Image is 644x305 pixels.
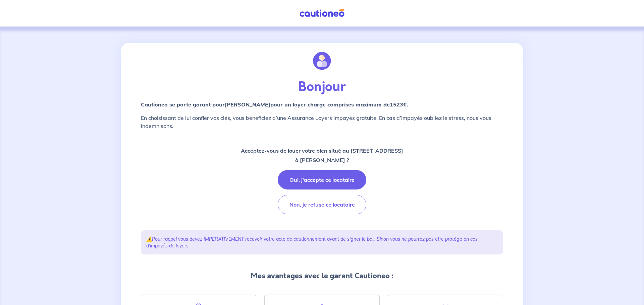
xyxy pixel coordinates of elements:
img: Cautioneo [297,9,347,17]
p: Acceptez-vous de louer votre bien situé au [STREET_ADDRESS] à [PERSON_NAME] ? [241,146,403,165]
em: 1523€ [390,101,407,108]
em: [PERSON_NAME] [225,101,270,108]
img: illu_account.svg [313,52,331,70]
em: Pour rappel vous devez IMPÉRATIVEMENT recevoir votre acte de cautionnement avant de signer le bai... [146,236,478,249]
p: Bonjour [141,79,503,95]
strong: Cautioneo se porte garant pour pour un loyer charge comprises maximum de . [141,101,408,108]
button: Non, je refuse ce locataire [278,195,366,214]
p: Mes avantages avec le garant Cautioneo : [141,271,503,281]
p: En choisissant de lui confier vos clés, vous bénéficiez d’une Assurance Loyers Impayés gratuite. ... [141,114,503,130]
button: Oui, j'accepte ce locataire [278,170,366,189]
p: ⚠️ [146,236,498,249]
